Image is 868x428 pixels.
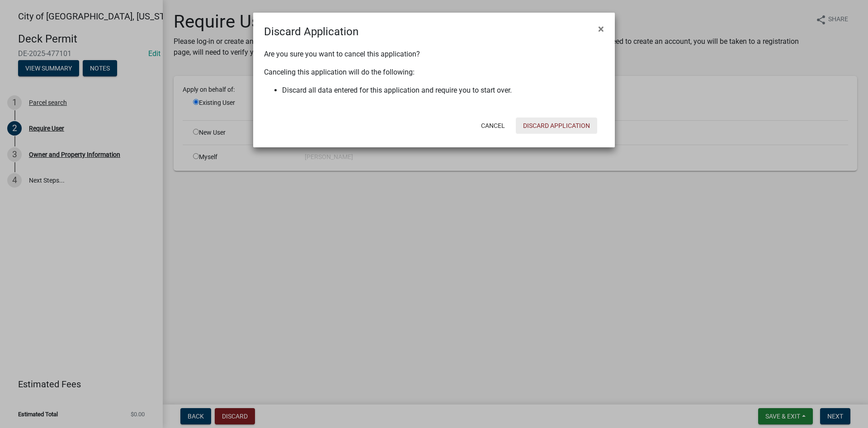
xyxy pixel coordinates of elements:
button: Close [591,16,611,42]
li: Discard all data entered for this application and require you to start over. [282,85,604,96]
button: Discard Application [516,118,597,134]
h4: Discard Application [264,24,359,40]
p: Are you sure you want to cancel this application? [264,49,604,60]
button: Cancel [474,118,512,134]
p: Canceling this application will do the following: [264,67,604,78]
span: × [598,23,604,35]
